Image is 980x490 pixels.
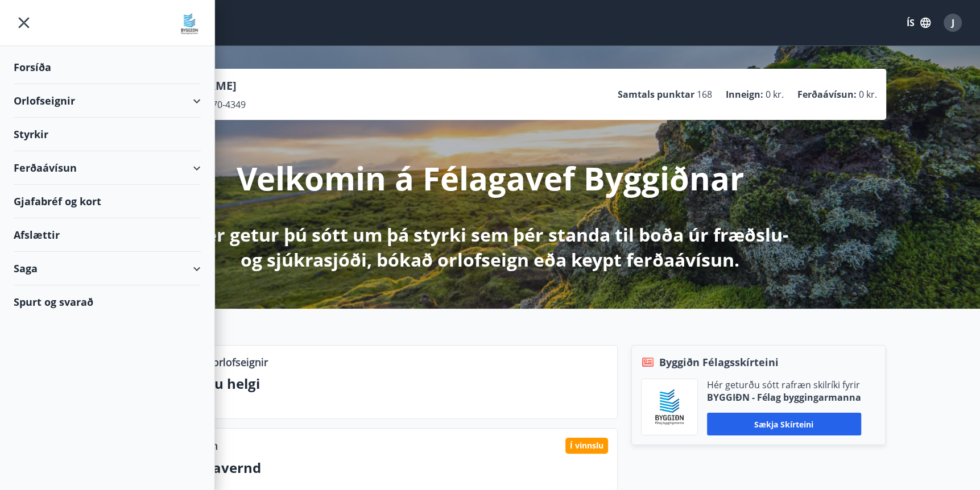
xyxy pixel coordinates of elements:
p: BYGGIÐN - Félag byggingarmanna [707,391,861,404]
div: Saga [14,252,201,285]
span: J [952,16,954,29]
div: Orlofseignir [14,84,201,118]
div: Í vinnslu [565,438,608,454]
p: Inneign : [726,88,763,101]
span: 0 kr. [859,88,877,101]
p: Ferðaávísun : [797,88,857,101]
p: Hér getur þú sótt um þá styrki sem þér standa til boða úr fræðslu- og sjúkrasjóði, bókað orlofsei... [190,222,791,272]
p: Velkomin á Félagavef Byggiðnar [237,156,744,200]
span: 168 [697,88,712,101]
img: BKlGVmlTW1Qrz68WFGMFQUcXHWdQd7yePWMkvn3i.png [650,388,689,426]
button: menu [14,13,34,33]
div: Forsíða [14,51,201,84]
div: Spurt og svarað [14,285,201,318]
img: union_logo [178,13,201,35]
p: Lausar orlofseignir [178,355,268,369]
div: Afslættir [14,218,201,252]
p: Næstu helgi [178,374,608,393]
p: Hér geturðu sótt rafræn skilríki fyrir [707,379,861,391]
button: ÍS [900,13,937,33]
button: Sækja skírteini [707,413,861,435]
div: Gjafabréf og kort [14,185,201,218]
p: Hjartavernd [178,458,608,477]
button: J [939,9,966,36]
div: Styrkir [14,118,201,151]
span: Byggiðn Félagsskírteini [659,355,779,369]
p: Samtals punktar [618,88,694,101]
div: Ferðaávísun [14,151,201,185]
span: 150370-4349 [192,98,246,111]
span: 0 kr. [766,88,784,101]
